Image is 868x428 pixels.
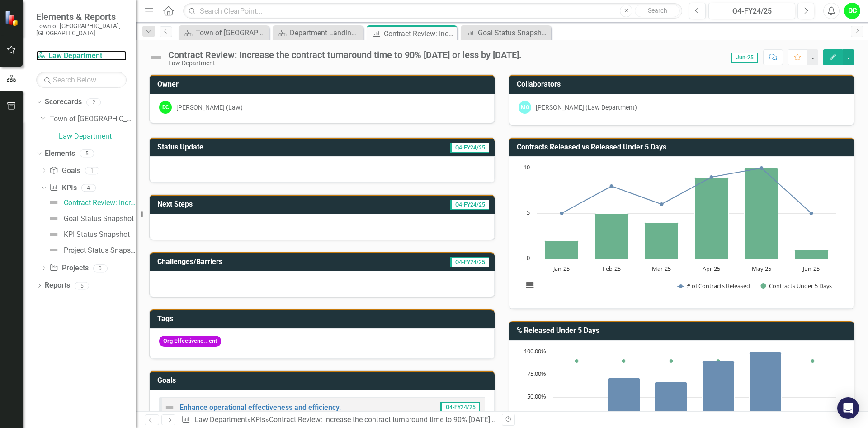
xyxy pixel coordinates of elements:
[36,22,127,37] small: Town of [GEOGRAPHIC_DATA], [GEOGRAPHIC_DATA]
[603,264,621,273] text: Feb-25
[36,11,127,22] span: Elements & Reports
[752,264,771,273] text: May-25
[269,415,547,424] div: Contract Review: Increase the contract turnaround time to 90% [DATE] or less by [DATE].
[463,27,549,38] a: Goal Status Snapshot
[157,80,490,88] h3: Owner
[622,359,626,363] path: Feb-25, 90. Target % of Contracts under 5 Days.
[450,257,489,267] span: Q4-FY24/25
[545,241,579,259] path: Jan-25, 2. Contracts Under 5 Days.
[36,72,127,88] input: Search Below...
[45,149,75,159] a: Elements
[745,168,778,259] path: May-25, 10. Contracts Under 5 Days.
[524,279,536,292] button: View chart menu, Chart
[527,392,546,400] text: 50.00%
[49,183,76,193] a: KPIs
[64,215,134,223] div: Goal Status Snapshot
[519,101,531,114] div: MO
[575,359,579,363] path: Jan-25, 90. Target % of Contracts under 5 Days.
[524,347,546,355] text: 100.00%
[384,28,455,39] div: Contract Review: Increase the contract turnaround time to 90% [DATE] or less by [DATE].
[75,282,89,289] div: 5
[527,254,530,262] text: 0
[478,27,549,38] div: Goal Status Snapshot
[708,3,795,19] button: Q4-FY24/25
[149,50,164,65] img: Not Defined
[181,415,495,425] div: » »
[159,101,172,114] div: DC
[450,143,489,153] span: Q4-FY24/25
[46,195,136,210] a: Contract Review: Increase the contract turnaround time to 90% [DATE] or less by [DATE].
[519,164,844,299] div: Chart. Highcharts interactive chart.
[595,214,629,259] path: Feb-25, 5. Contracts Under 5 Days.
[795,250,829,259] path: Jun-25, 1. Contracts Under 5 Days.
[670,359,673,363] path: Mar-25, 90. Target % of Contracts under 5 Days.
[168,50,522,60] div: Contract Review: Increase the contract turnaround time to 90% [DATE] or less by [DATE].
[527,370,546,378] text: 75.00%
[157,376,490,385] h3: Goals
[64,246,136,255] div: Project Status Snapshot
[36,51,127,61] a: Law Department
[4,10,21,27] img: ClearPoint Strategy
[81,184,96,192] div: 4
[85,167,99,174] div: 1
[164,402,175,413] img: Not Defined
[48,197,59,208] img: Not Defined
[48,229,59,240] img: Not Defined
[837,397,859,419] div: Open Intercom Messenger
[157,258,363,266] h3: Challenges/Barriers
[760,166,764,170] path: May-25, 10. # of Contracts Released.
[712,6,792,17] div: Q4-FY24/25
[552,264,570,273] text: Jan-25
[810,212,813,215] path: Jun-25, 5. # of Contracts Released.
[64,231,130,239] div: KPI Status Snapshot
[536,103,637,112] div: [PERSON_NAME] (Law Department)
[440,402,480,412] span: Q4-FY24/25
[159,336,221,347] span: Org Effectivene...ent
[652,264,671,273] text: Mar-25
[196,27,267,38] div: Town of [GEOGRAPHIC_DATA] Page
[48,213,59,224] img: Not Defined
[660,202,664,206] path: Mar-25, 6. # of Contracts Released.
[695,178,729,259] path: Apr-25, 9. Contracts Under 5 Days.
[450,200,489,210] span: Q4-FY24/25
[45,97,82,107] a: Scorecards
[275,27,361,38] a: Department Landing Page
[560,212,564,215] path: Jan-25, 5. # of Contracts Released.
[517,143,849,151] h3: Contracts Released vs Released Under 5 Days
[176,103,243,112] div: [PERSON_NAME] (Law)
[46,243,136,257] a: Project Status Snapshot
[45,280,70,291] a: Reports
[519,164,841,299] svg: Interactive chart
[59,131,136,142] a: Law Department
[157,143,335,151] h3: Status Update
[157,315,490,323] h3: Tags
[46,227,130,241] a: KPI Status Snapshot
[49,263,88,274] a: Projects
[635,5,680,17] button: Search
[86,98,101,106] div: 2
[49,166,80,176] a: Goals
[678,282,750,290] button: Show # of Contracts Released
[290,27,361,38] div: Department Landing Page
[648,7,667,14] span: Search
[844,3,860,19] button: DC
[48,245,59,255] img: Not Defined
[731,53,758,63] span: Jun-25
[610,184,613,188] path: Feb-25, 8. # of Contracts Released.
[80,150,94,158] div: 5
[251,415,265,424] a: KPIs
[46,211,134,226] a: Goal Status Snapshot
[645,223,679,259] path: Mar-25, 4. Contracts Under 5 Days.
[64,199,136,207] div: Contract Review: Increase the contract turnaround time to 90% [DATE] or less by [DATE].
[703,264,720,273] text: Apr-25
[524,163,530,171] text: 10
[168,60,522,67] div: Law Department
[179,403,341,412] a: Enhance operational effectiveness and efficiency.
[517,80,849,88] h3: Collaborators
[517,327,849,335] h3: % Released Under 5 Days
[802,264,820,273] text: Jun-25
[93,264,108,272] div: 0
[760,282,833,290] button: Show Contracts Under 5 Days
[157,200,313,208] h3: Next Steps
